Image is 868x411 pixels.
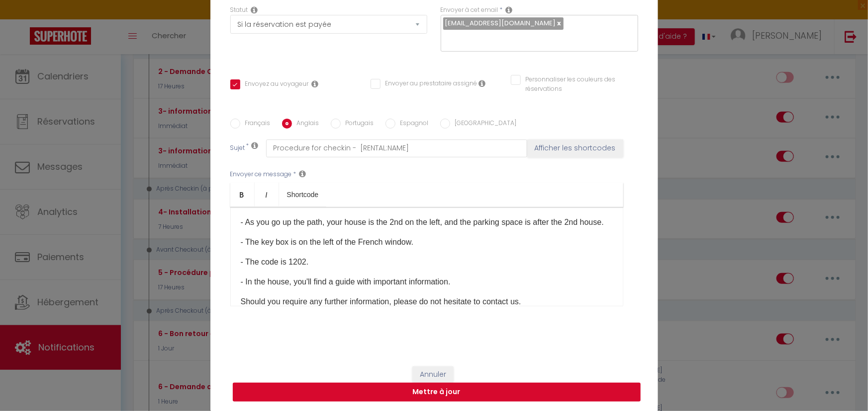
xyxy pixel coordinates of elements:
[441,5,498,15] label: Envoyer à cet email
[312,80,319,88] i: Envoyer au voyageur
[230,170,292,179] label: Envoyer ce message
[240,79,309,90] label: Envoyez au voyageur
[230,183,255,206] a: Bold
[445,18,556,28] span: [EMAIL_ADDRESS][DOMAIN_NAME]
[299,170,306,178] i: Message
[251,6,258,14] i: Booking status
[230,5,248,15] label: Statut
[241,256,613,268] p: - The code is 1202.
[395,119,429,130] label: Espagnol
[527,139,623,157] button: Afficher les shortcodes
[279,183,327,206] a: Shortcode
[506,6,513,14] i: Recipient
[450,119,517,130] label: [GEOGRAPHIC_DATA]
[233,383,641,402] button: Mettre à jour
[230,143,245,154] label: Sujet
[240,119,271,130] label: Français
[241,236,613,248] p: - The key box is on the left of the French window.
[241,276,613,288] p: - In the house, you'll find a guide with important information.
[230,207,623,306] div: ​
[241,216,613,228] p: - As you go up the path, your house is the 2nd on the left, and the parking space is after the 2n...
[241,296,613,308] p: Should you require any further information, please do not hesitate to contact us.
[479,79,486,87] i: Envoyer au prestataire si il est assigné
[292,119,319,130] label: Anglais
[255,183,279,206] a: Italic
[252,141,259,149] i: Subject
[341,119,374,130] label: Portugais
[412,366,454,383] button: Annuler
